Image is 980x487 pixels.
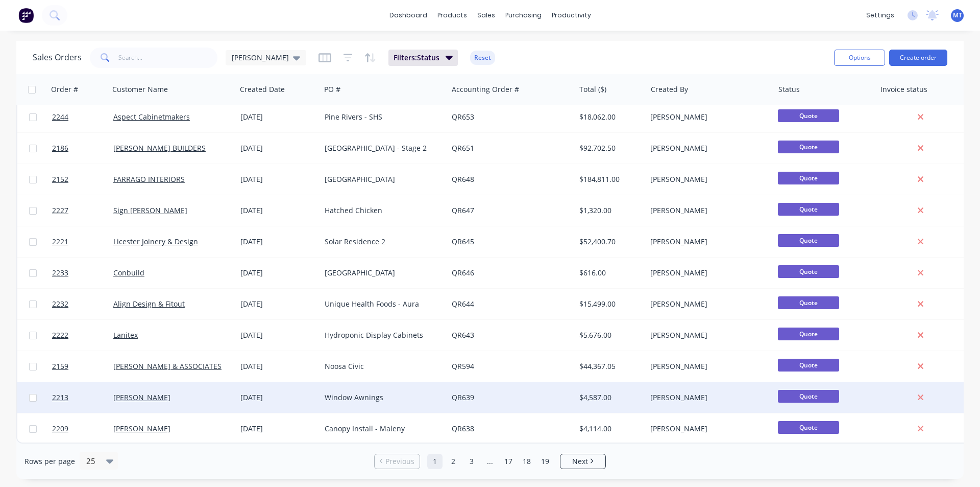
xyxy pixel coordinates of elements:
[650,205,764,216] div: [PERSON_NAME]
[113,268,144,277] a: Conbuild
[24,456,75,467] span: Rows per page
[452,143,474,153] a: QR651
[370,454,610,469] ul: Pagination
[778,359,839,372] span: Quote
[650,392,764,403] div: [PERSON_NAME]
[240,237,316,247] div: [DATE]
[52,258,113,288] a: 2233
[240,392,316,403] div: [DATE]
[446,454,461,469] a: Page 2
[482,454,498,469] a: Jump forward
[375,456,420,467] a: Previous page
[384,8,432,23] a: dashboard
[325,174,438,184] div: [GEOGRAPHIC_DATA]
[240,84,285,95] div: Created Date
[778,390,839,403] span: Quote
[427,454,443,469] a: Page 1 is your current page
[579,84,606,95] div: Total ($)
[113,392,170,402] a: [PERSON_NAME]
[464,454,479,469] a: Page 3
[325,330,438,340] div: Hydroponic Display Cabinets
[579,361,639,372] div: $44,367.05
[52,237,68,247] span: 2221
[113,174,185,184] a: FARRAGO INTERIORS
[324,84,340,95] div: PO #
[240,299,316,309] div: [DATE]
[579,268,639,278] div: $616.00
[452,205,474,215] a: QR647
[889,50,947,66] button: Create order
[325,392,438,403] div: Window Awnings
[778,172,839,184] span: Quote
[650,361,764,372] div: [PERSON_NAME]
[52,413,113,444] a: 2209
[452,392,474,402] a: QR639
[51,84,78,95] div: Order #
[452,299,474,309] a: QR644
[112,84,168,95] div: Customer Name
[52,112,68,122] span: 2244
[52,392,68,403] span: 2213
[432,8,472,23] div: products
[325,268,438,278] div: [GEOGRAPHIC_DATA]
[118,48,218,68] input: Search...
[240,205,316,216] div: [DATE]
[113,237,198,246] a: Licester Joinery & Design
[18,8,34,23] img: Factory
[240,112,316,122] div: [DATE]
[52,330,68,340] span: 2222
[778,328,839,340] span: Quote
[650,174,764,184] div: [PERSON_NAME]
[880,84,927,95] div: Invoice status
[394,53,439,63] span: Filters: Status
[650,299,764,309] div: [PERSON_NAME]
[572,456,588,467] span: Next
[325,237,438,247] div: Solar Residence 2
[113,424,170,433] a: [PERSON_NAME]
[778,141,839,153] span: Quote
[579,112,639,122] div: $18,062.00
[52,164,113,195] a: 2152
[778,109,839,122] span: Quote
[113,205,187,215] a: Sign [PERSON_NAME]
[240,143,316,153] div: [DATE]
[452,237,474,246] a: QR645
[579,330,639,340] div: $5,676.00
[452,112,474,122] a: QR653
[650,330,764,340] div: [PERSON_NAME]
[834,50,885,66] button: Options
[778,234,839,247] span: Quote
[52,205,68,216] span: 2227
[52,289,113,319] a: 2232
[113,299,185,309] a: Align Design & Fitout
[240,361,316,372] div: [DATE]
[52,133,113,164] a: 2186
[52,299,68,309] span: 2232
[52,351,113,382] a: 2159
[452,174,474,184] a: QR648
[778,203,839,216] span: Quote
[52,195,113,226] a: 2227
[325,299,438,309] div: Unique Health Foods - Aura
[52,361,68,372] span: 2159
[650,424,764,434] div: [PERSON_NAME]
[52,268,68,278] span: 2233
[519,454,534,469] a: Page 18
[579,205,639,216] div: $1,320.00
[778,84,800,95] div: Status
[113,361,222,371] a: [PERSON_NAME] & ASSOCIATES
[113,143,206,153] a: [PERSON_NAME] BUILDERS
[452,361,474,371] a: QR594
[579,392,639,403] div: $4,587.00
[240,174,316,184] div: [DATE]
[778,265,839,278] span: Quote
[232,52,289,63] span: [PERSON_NAME]
[650,237,764,247] div: [PERSON_NAME]
[113,330,138,340] a: Lanitex
[385,456,414,467] span: Previous
[52,320,113,351] a: 2222
[650,112,764,122] div: [PERSON_NAME]
[861,8,899,23] div: settings
[547,8,596,23] div: productivity
[452,424,474,433] a: QR638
